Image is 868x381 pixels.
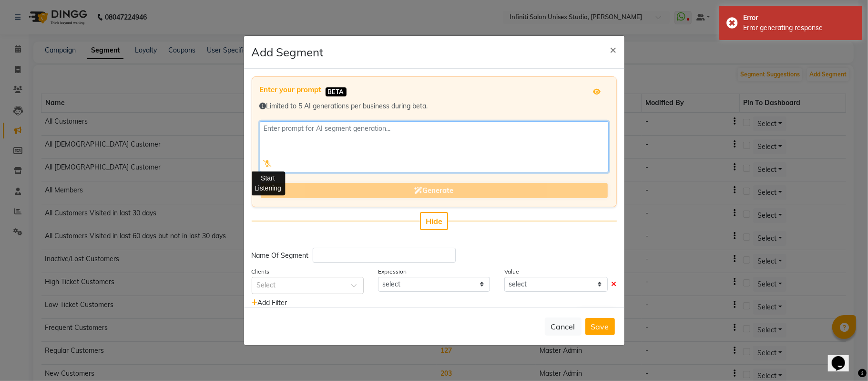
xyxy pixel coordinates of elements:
div: Start Listening [251,171,285,195]
label: Clients [252,267,270,276]
span: × [610,42,617,56]
label: Expression [378,267,407,276]
span: Add Filter [252,298,287,307]
button: Close [602,36,624,63]
iframe: chat widget [828,343,858,371]
div: Error [743,13,855,23]
button: Hide [420,212,448,230]
span: Hide [426,216,442,226]
div: Error generating response [743,23,855,33]
label: Value [504,267,519,276]
h4: Add Segment [252,43,324,61]
span: BETA [326,87,347,96]
button: Save [585,318,615,335]
div: Limited to 5 AI generations per business during beta. [260,101,609,111]
label: Enter your prompt [260,85,322,95]
div: Name Of Segment [252,251,309,261]
button: Cancel [545,317,582,336]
